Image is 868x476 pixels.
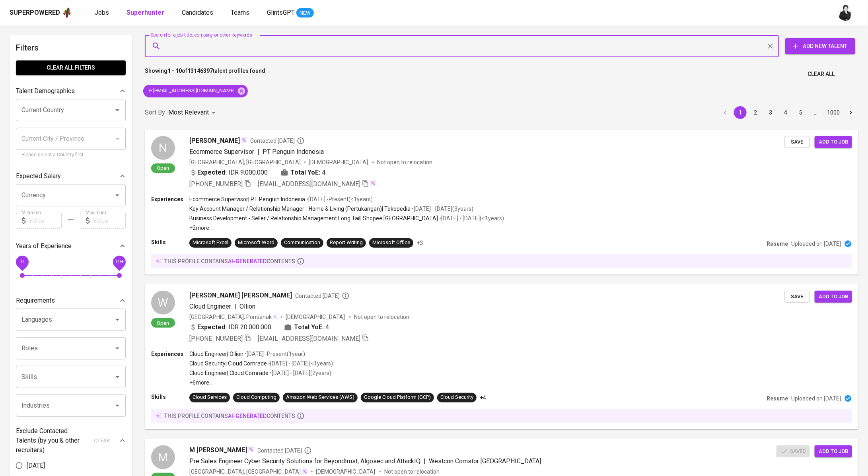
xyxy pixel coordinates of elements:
[62,7,72,19] img: app logo
[164,257,295,265] p: this profile contains contents
[16,238,126,254] div: Years of Experience
[112,105,123,116] button: Open
[151,195,189,203] p: Experiences
[189,379,333,387] p: +6 more ...
[440,394,473,401] div: Cloud Security
[189,457,420,465] span: Pre Sales Engineer Cyber Security Solutions for Beyondtrust, Algosec and AttackIQ
[10,8,60,17] div: Superpowered
[151,350,189,358] p: Experiences
[16,60,126,75] button: Clear All filters
[112,190,123,201] button: Open
[286,394,354,401] div: Amazon Web Services (AWS)
[16,296,55,305] p: Requirements
[372,239,410,247] div: Microsoft Office
[189,214,438,222] p: Business Development - Seller / Relationship Management Long Tail | Shopee [GEOGRAPHIC_DATA]
[189,158,301,166] div: [GEOGRAPHIC_DATA], [GEOGRAPHIC_DATA]
[187,68,213,74] b: 13146397
[112,400,123,411] button: Open
[238,239,274,247] div: Microsoft Word
[765,41,776,52] button: Clear
[115,259,123,265] span: 10+
[248,446,254,453] img: magic_wand.svg
[151,393,189,401] p: Skills
[263,148,324,155] span: PT Penguin Indonesia
[189,148,254,155] span: Ecommerce Supervisor
[804,67,838,82] button: Clear All
[95,9,109,16] span: Jobs
[231,9,249,16] span: Teams
[234,302,236,311] span: |
[16,241,72,251] p: Years of Experience
[267,8,314,18] a: GlintsGPT NEW
[189,136,240,146] span: [PERSON_NAME]
[364,394,431,401] div: Google Cloud Platform (GCP)
[197,168,227,177] b: Expected:
[302,468,308,475] img: magic_wand.svg
[384,468,440,476] p: Not open to relocation
[377,158,432,166] p: Not open to relocation
[189,445,247,455] span: M [PERSON_NAME]
[197,323,227,332] b: Expected:
[95,8,111,18] a: Jobs
[438,214,504,222] p: • [DATE] - [DATE] ( <1 years )
[168,105,218,120] div: Most Relevant
[193,239,228,247] div: Microsoft Excel
[22,63,119,73] span: Clear All filters
[788,138,806,147] span: Save
[330,239,363,247] div: Report Writing
[258,180,360,188] span: [EMAIL_ADDRESS][DOMAIN_NAME]
[112,371,123,383] button: Open
[143,87,239,95] span: E [EMAIL_ADDRESS][DOMAIN_NAME]
[258,335,360,342] span: [EMAIL_ADDRESS][DOMAIN_NAME]
[250,137,305,145] span: Contacted [DATE]
[819,292,848,301] span: Add to job
[424,457,426,466] span: |
[189,359,267,367] p: Cloud Security | Cloud Comrade
[838,5,854,21] img: medwi@glints.com
[819,138,848,147] span: Add to job
[749,106,762,119] button: Go to page 2
[295,292,350,300] span: Contacted [DATE]
[154,165,173,171] span: Open
[189,323,271,332] div: IDR 20.000.000
[267,359,333,367] p: • [DATE] - [DATE] ( <1 years )
[296,9,314,17] span: NEW
[189,291,292,300] span: [PERSON_NAME] [PERSON_NAME]
[182,9,213,16] span: Candidates
[231,8,251,18] a: Teams
[127,8,166,18] a: Superhunter
[16,83,126,99] div: Talent Demographics
[189,350,243,358] p: Cloud Engineer | Ollion
[808,69,835,79] span: Clear All
[189,168,268,177] div: IDR 9.000.000
[480,394,486,402] p: +4
[189,313,278,321] div: [GEOGRAPHIC_DATA], Pontianak
[257,147,259,157] span: |
[189,468,308,476] div: [GEOGRAPHIC_DATA], [GEOGRAPHIC_DATA]
[189,195,305,203] p: Ecommerce Supervisor | PT Penguin Indonesia
[127,9,164,16] b: Superhunter
[779,106,792,119] button: Go to page 4
[316,468,376,476] span: [DEMOGRAPHIC_DATA]
[788,292,806,301] span: Save
[297,137,305,145] svg: By Batam recruiter
[416,239,423,247] p: +3
[309,158,369,166] span: [DEMOGRAPHIC_DATA]
[792,41,849,51] span: Add New Talent
[112,343,123,354] button: Open
[815,291,852,303] button: Add to job
[815,445,852,458] button: Add to job
[241,137,247,143] img: magic_wand.svg
[794,106,807,119] button: Go to page 5
[182,8,215,18] a: Candidates
[189,335,243,342] span: [PHONE_NUMBER]
[734,106,747,119] button: page 1
[784,291,810,303] button: Save
[145,67,265,82] p: Showing of talent profiles found
[27,461,45,470] span: [DATE]
[112,314,123,325] button: Open
[290,168,320,177] b: Total YoE:
[151,238,189,246] p: Skills
[718,106,858,119] nav: pagination navigation
[189,369,269,377] p: Cloud Engineer | Cloud Comrade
